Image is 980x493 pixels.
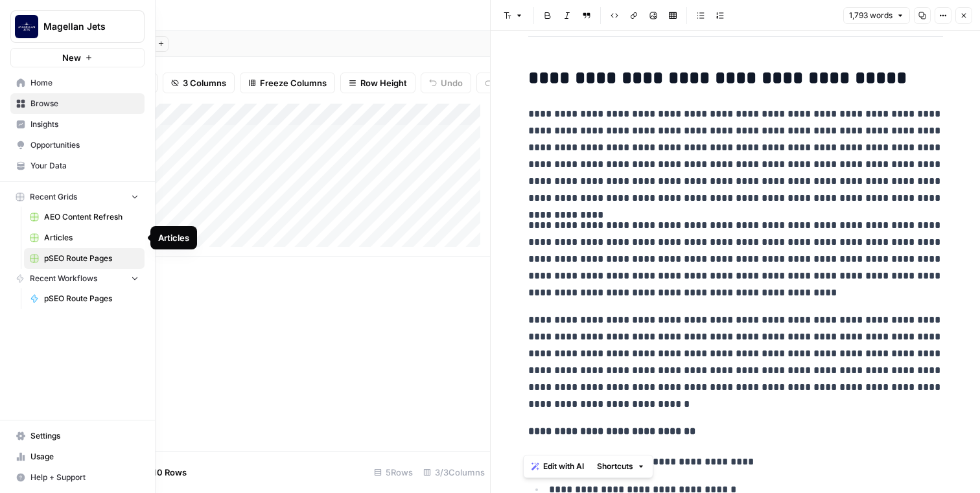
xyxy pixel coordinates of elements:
span: Opportunities [30,139,139,151]
button: Recent Workflows [10,269,145,288]
span: Help + Support [30,472,139,483]
span: 3 Columns [183,76,226,89]
button: Recent Grids [10,187,145,207]
button: 3 Columns [163,73,235,93]
a: Opportunities [10,135,145,155]
span: 1,793 words [849,10,892,21]
a: pSEO Route Pages [24,248,145,269]
button: New [10,48,145,67]
button: Help + Support [10,467,145,488]
a: Your Data [10,155,145,176]
span: Row Height [360,76,407,89]
button: Shortcuts [592,458,650,475]
span: Browse [30,98,139,109]
button: Freeze Columns [240,73,335,93]
span: pSEO Route Pages [44,253,139,264]
button: Workspace: Magellan Jets [10,10,145,43]
span: Articles [44,232,139,244]
span: Edit with AI [543,461,584,472]
span: Usage [30,451,139,463]
span: Shortcuts [597,461,633,472]
span: Undo [441,76,463,89]
span: Your Data [30,160,139,172]
a: Insights [10,114,145,135]
a: AEO Content Refresh [24,207,145,227]
span: Recent Workflows [30,273,97,284]
button: Edit with AI [526,458,589,475]
a: Articles [24,227,145,248]
span: Recent Grids [30,191,77,203]
img: Magellan Jets Logo [15,15,38,38]
a: Home [10,73,145,93]
div: 5 Rows [369,462,418,483]
a: pSEO Route Pages [24,288,145,309]
div: 3/3 Columns [418,462,490,483]
span: AEO Content Refresh [44,211,139,223]
span: pSEO Route Pages [44,293,139,304]
span: Home [30,77,139,89]
button: Row Height [340,73,415,93]
a: Usage [10,446,145,467]
span: Magellan Jets [43,20,122,33]
span: Add 10 Rows [135,466,187,479]
span: Freeze Columns [260,76,327,89]
span: New [62,51,81,64]
span: Settings [30,430,139,442]
button: Undo [421,73,471,93]
span: Insights [30,119,139,130]
button: 1,793 words [843,7,910,24]
a: Settings [10,426,145,446]
a: Browse [10,93,145,114]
